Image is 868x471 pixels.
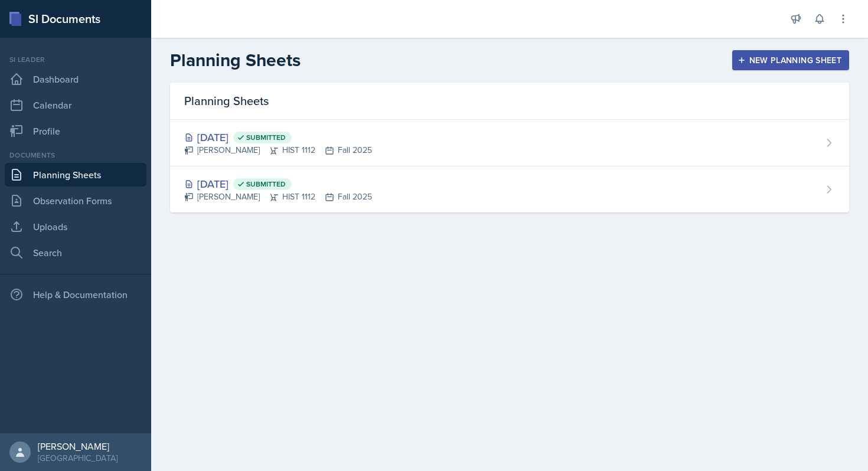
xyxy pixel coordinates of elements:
[732,50,849,70] button: New Planning Sheet
[5,54,146,65] div: Si leader
[170,83,849,120] div: Planning Sheets
[170,120,849,166] a: [DATE] Submitted [PERSON_NAME]HIST 1112Fall 2025
[170,50,301,71] h2: Planning Sheets
[184,176,372,192] div: [DATE]
[5,283,146,306] div: Help & Documentation
[246,179,286,189] span: Submitted
[5,215,146,238] a: Uploads
[5,189,146,212] a: Observation Forms
[5,67,146,91] a: Dashboard
[5,119,146,143] a: Profile
[38,440,118,452] div: [PERSON_NAME]
[740,55,841,65] div: New Planning Sheet
[170,166,849,212] a: [DATE] Submitted [PERSON_NAME]HIST 1112Fall 2025
[38,452,118,464] div: [GEOGRAPHIC_DATA]
[5,93,146,117] a: Calendar
[5,150,146,161] div: Documents
[184,129,372,145] div: [DATE]
[5,241,146,264] a: Search
[5,163,146,187] a: Planning Sheets
[184,191,372,203] div: [PERSON_NAME] HIST 1112 Fall 2025
[246,133,286,142] span: Submitted
[184,144,372,156] div: [PERSON_NAME] HIST 1112 Fall 2025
